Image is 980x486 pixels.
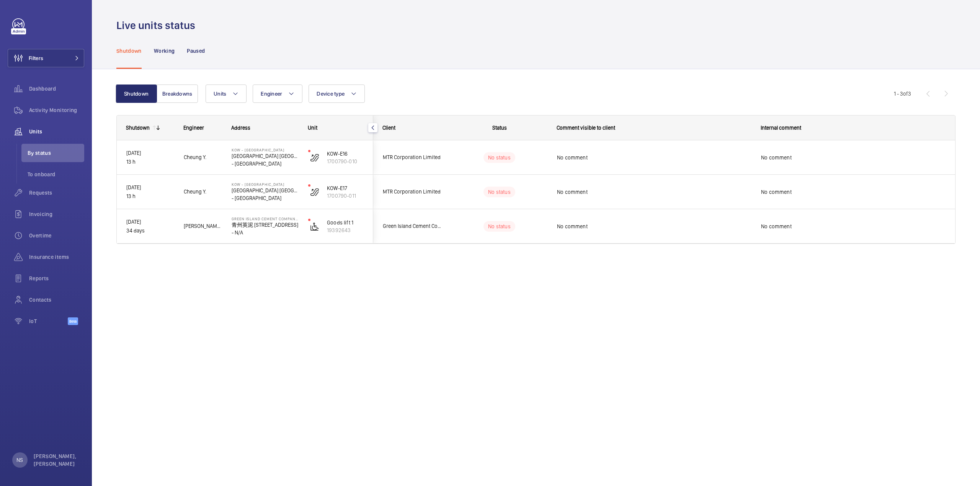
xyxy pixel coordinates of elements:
[557,154,751,161] span: No comment
[232,182,298,187] p: KOW - [GEOGRAPHIC_DATA]
[16,456,23,464] p: NS
[557,223,751,230] span: No comment
[126,192,174,201] p: 13 h
[309,85,365,103] button: Device type
[29,210,84,218] span: Invoicing
[116,85,157,103] button: Shutdown
[28,149,84,157] span: By status
[232,229,298,236] p: - N/A
[327,184,364,192] p: KOW-E17
[29,189,84,197] span: Requests
[310,187,319,197] img: escalator.svg
[761,125,801,131] span: Internal comment
[29,296,84,304] span: Contacts
[126,125,150,131] div: Shutdown
[29,232,84,239] span: Overtime
[29,253,84,261] span: Insurance items
[68,317,78,325] span: Beta
[488,188,511,196] p: No status
[154,47,175,55] p: Working
[232,152,298,160] p: [GEOGRAPHIC_DATA] [GEOGRAPHIC_DATA]
[214,91,226,97] span: Units
[157,85,198,103] button: Breakdowns
[231,125,250,131] span: Address
[183,125,204,131] span: Engineer
[761,154,946,161] span: No comment
[308,125,364,131] div: Unit
[29,128,84,135] span: Units
[310,222,319,231] img: platform_lift.svg
[29,106,84,114] span: Activity Monitoring
[29,85,84,93] span: Dashboard
[116,18,200,33] h1: Live units status
[327,150,364,158] p: KOW-E16
[232,194,298,202] p: - [GEOGRAPHIC_DATA]
[116,47,142,55] p: Shutdown
[34,452,80,468] p: [PERSON_NAME], [PERSON_NAME]
[126,183,174,192] p: [DATE]
[327,226,364,234] p: 19392643
[317,91,345,97] span: Device type
[903,91,908,97] span: of
[187,47,205,55] p: Paused
[232,187,298,194] p: [GEOGRAPHIC_DATA] [GEOGRAPHIC_DATA]
[383,222,442,231] span: Green Island Cement Company Limited
[126,158,174,166] p: 13 h
[327,158,364,165] p: 1700790-010
[184,153,222,162] span: Cheung Y.
[382,125,395,131] span: Client
[383,153,442,162] span: MTR Corporation Limited
[557,125,615,131] span: Comment visible to client
[383,187,442,196] span: MTR Corporation Limited
[557,188,751,196] span: No comment
[492,125,507,131] span: Status
[126,218,174,226] p: [DATE]
[184,187,222,196] span: Cheung Y.
[488,223,511,230] p: No status
[761,188,946,196] span: No comment
[488,154,511,161] p: No status
[29,317,68,325] span: IoT
[28,171,84,178] span: To onboard
[327,219,364,226] p: Goods lift 1
[232,216,298,221] p: Green Island Cement Company Limited
[126,226,174,235] p: 34 days
[126,149,174,158] p: [DATE]
[894,91,911,96] span: 1 - 3 3
[29,54,43,62] span: Filters
[232,160,298,167] p: - [GEOGRAPHIC_DATA]
[761,223,946,230] span: No comment
[8,49,84,67] button: Filters
[232,221,298,229] p: 青州英泥 [STREET_ADDRESS]
[261,91,282,97] span: Engineer
[327,192,364,200] p: 1700790-011
[310,153,319,162] img: escalator.svg
[184,222,222,231] span: [PERSON_NAME] L.
[29,275,84,282] span: Reports
[206,85,247,103] button: Units
[253,85,302,103] button: Engineer
[232,148,298,152] p: KOW - [GEOGRAPHIC_DATA]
